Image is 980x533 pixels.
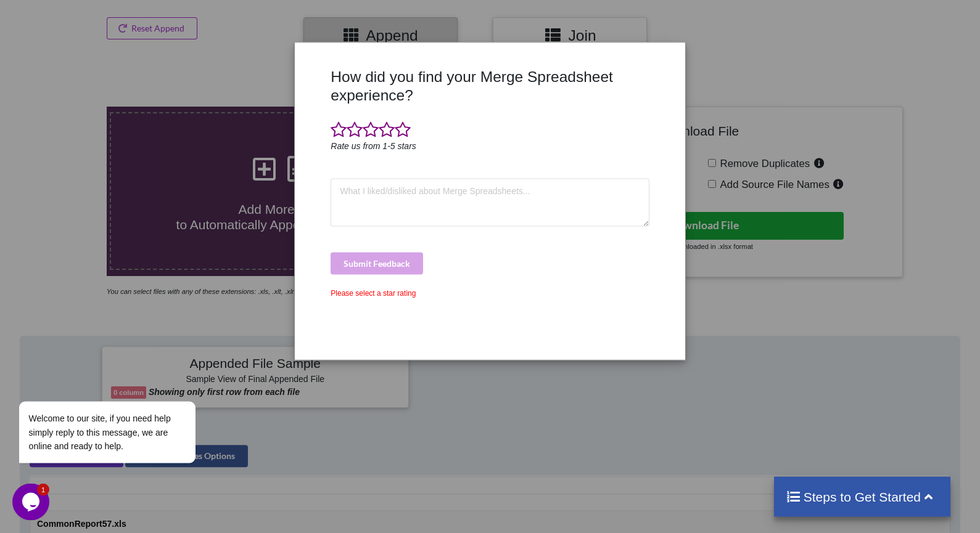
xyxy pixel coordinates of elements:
[331,141,416,151] i: Rate us from 1-5 stars
[12,484,52,521] iframe: chat widget
[786,489,939,505] h4: Steps to Get Started
[331,288,649,299] div: Please select a star rating
[12,290,234,478] iframe: chat widget
[331,68,649,104] h3: How did you find your Merge Spreadsheet experience?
